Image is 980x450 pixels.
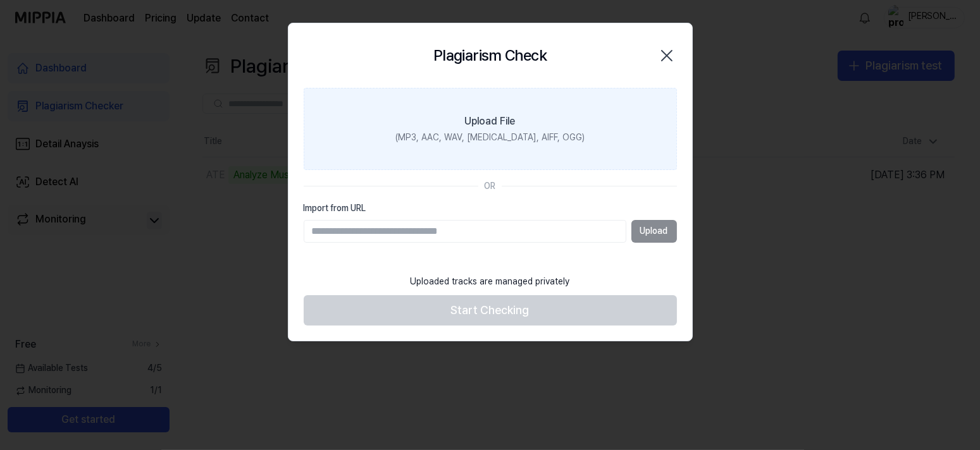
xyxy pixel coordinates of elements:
[395,131,585,144] div: (MP3, AAC, WAV, [MEDICAL_DATA], AIFF, OGG)
[465,114,516,129] div: Upload File
[433,44,547,68] h2: Plagiarism Check
[403,268,578,296] div: Uploaded tracks are managed privately
[485,180,496,193] div: OR
[304,202,677,215] label: Import from URL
